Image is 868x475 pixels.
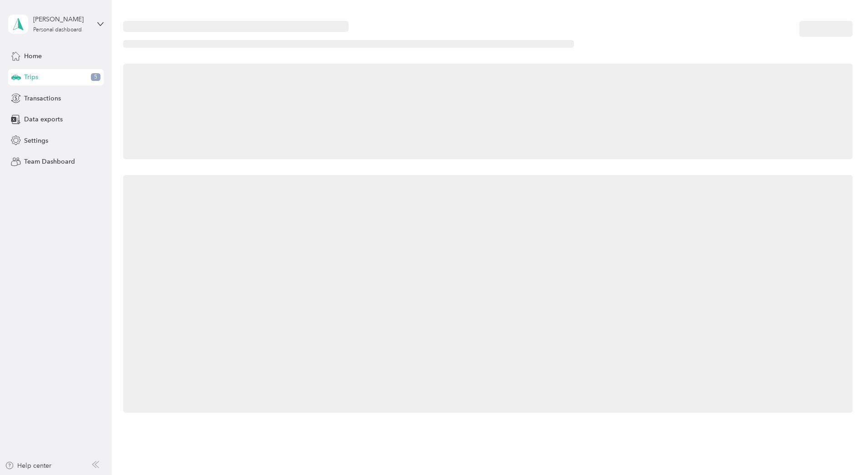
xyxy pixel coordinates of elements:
[24,157,75,166] span: Team Dashboard
[817,424,868,475] iframe: Everlance-gr Chat Button Frame
[24,115,63,124] span: Data exports
[24,136,48,145] span: Settings
[33,27,82,33] div: Personal dashboard
[24,51,42,61] span: Home
[33,15,90,24] div: [PERSON_NAME]
[5,461,51,470] button: Help center
[24,94,61,103] span: Transactions
[91,73,100,81] span: 5
[24,72,38,82] span: Trips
